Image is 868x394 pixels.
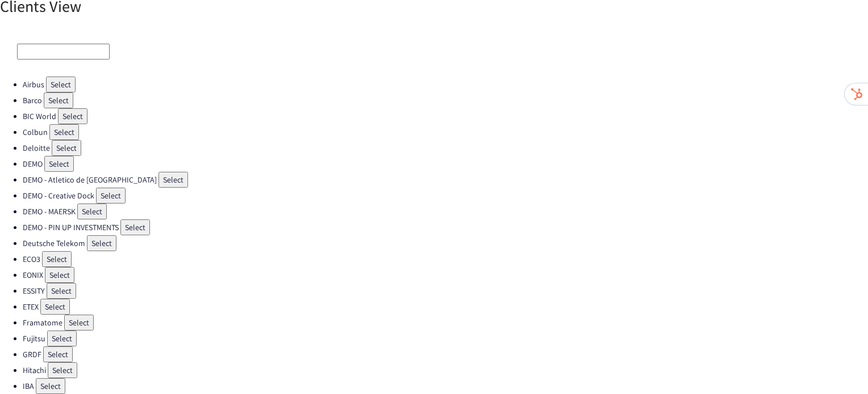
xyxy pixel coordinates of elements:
li: DEMO [23,156,868,172]
li: ESSITY [23,283,868,299]
li: DEMO - MAERSK [23,204,868,219]
button: Select [77,204,107,219]
button: Select [36,378,65,394]
li: Deutsche Telekom [23,235,868,251]
li: EONIX [23,267,868,283]
button: Select [43,346,73,362]
button: Select [64,315,94,331]
li: Deloitte [23,140,868,156]
li: Hitachi [23,362,868,378]
button: Select [45,267,74,283]
button: Select [44,92,73,108]
li: Colbun [23,124,868,140]
li: Barco [23,92,868,108]
button: Select [87,235,116,251]
li: DEMO - Atletico de [GEOGRAPHIC_DATA] [23,172,868,188]
button: Select [120,219,150,235]
button: Select [42,251,72,267]
iframe: Chat Widget [811,340,868,394]
li: BIC World [23,108,868,124]
button: Select [96,188,126,204]
li: Framatome [23,315,868,331]
li: Fujitsu [23,331,868,346]
li: GRDF [23,346,868,362]
button: Select [58,108,87,124]
button: Select [47,331,77,346]
li: ECO3 [23,251,868,267]
button: Select [47,283,76,299]
li: IBA [23,378,868,394]
button: Select [46,77,76,92]
button: Select [49,124,79,140]
li: ETEX [23,299,868,315]
button: Select [44,156,74,172]
li: DEMO - Creative Dock [23,188,868,204]
button: Select [52,140,81,156]
button: Select [40,299,70,315]
li: Airbus [23,77,868,92]
button: Select [48,362,77,378]
button: Select [158,172,188,188]
li: DEMO - PIN UP INVESTMENTS [23,219,868,235]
